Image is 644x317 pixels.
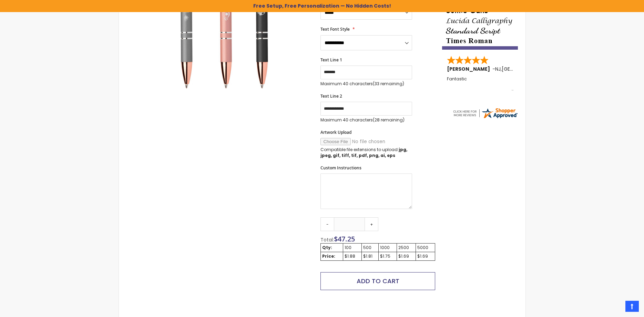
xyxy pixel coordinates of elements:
div: 5000 [417,245,433,250]
span: [GEOGRAPHIC_DATA] [502,66,552,72]
a: 4pens.com certificate URL [452,115,518,121]
a: - [320,217,334,231]
span: Text Font Style [320,26,350,32]
div: 500 [363,245,377,250]
strong: jpg, jpeg, gif, tiff, tif, pdf, png, ai, eps [320,147,407,158]
div: $1.81 [363,254,377,259]
span: - , [492,66,552,72]
img: 4pens.com widget logo [452,107,518,119]
div: 1000 [380,245,395,250]
div: Fantastic [447,77,514,91]
span: Custom Instructions [320,165,361,171]
span: Add to Cart [357,277,399,285]
span: (28 remaining) [373,117,405,123]
p: Maximum 40 characters [320,81,412,87]
span: (33 remaining) [373,81,404,87]
span: [PERSON_NAME] [447,66,492,72]
span: NJ [495,66,501,72]
span: $ [334,234,355,244]
p: Maximum 40 characters [320,117,412,123]
div: 100 [345,245,360,250]
span: Total: [320,236,334,243]
span: 47.25 [338,234,355,244]
div: 2500 [398,245,414,250]
strong: Qty: [322,245,332,250]
span: Artwork Upload [320,129,351,135]
span: Text Line 2 [320,93,342,99]
strong: Price: [322,253,335,259]
div: $1.69 [417,254,433,259]
p: Compatible file extensions to upload: [320,147,412,158]
a: Top [625,301,639,312]
button: Add to Cart [320,272,435,290]
div: $1.88 [345,254,360,259]
a: + [365,217,378,231]
div: $1.75 [380,254,395,259]
span: Text Line 1 [320,57,342,63]
div: $1.69 [398,254,414,259]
